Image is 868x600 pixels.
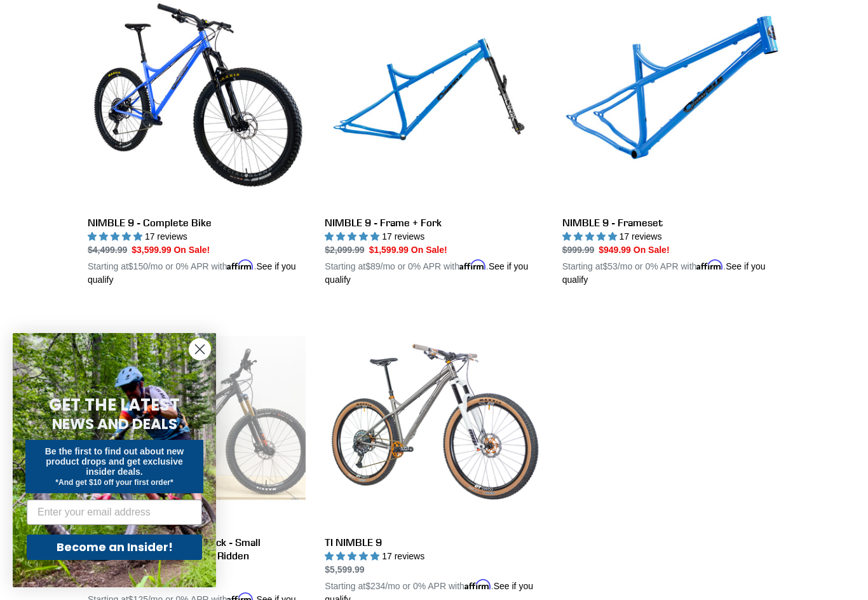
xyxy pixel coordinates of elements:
[189,338,211,360] button: Close dialog
[55,478,173,487] span: *And get $10 off your first order*
[45,446,184,477] span: Be the first to find out about new product drops and get exclusive insider deals.
[27,535,202,560] button: Become an Insider!
[49,393,180,416] span: GET THE LATEST
[52,414,177,434] span: NEWS AND DEALS
[27,500,202,525] input: Enter your email address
